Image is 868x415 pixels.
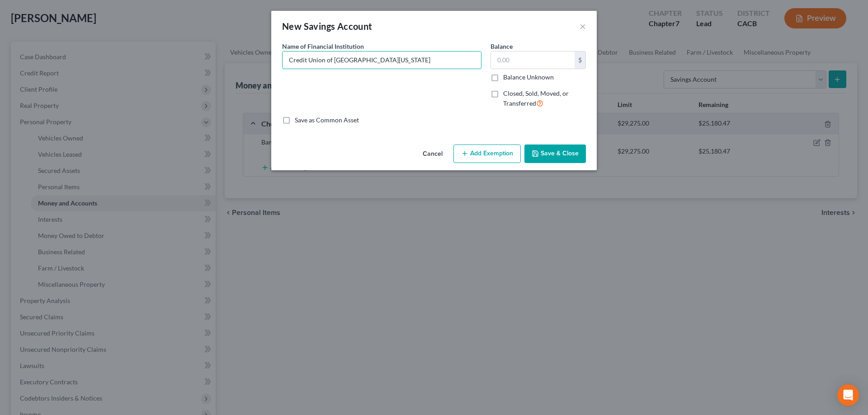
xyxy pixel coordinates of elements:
span: Closed, Sold, Moved, or Transferred [503,89,569,107]
div: New Savings Account [282,20,373,33]
button: Add Exemption [453,145,521,163]
span: Name of Financial Institution [282,42,364,50]
div: $ [575,51,585,69]
label: Balance [491,42,513,51]
button: Cancel [415,145,450,163]
button: × [580,21,586,32]
input: Enter name... [283,51,481,69]
label: Balance Unknown [503,73,554,82]
label: Save as Common Asset [295,116,359,125]
div: Open Intercom Messenger [837,384,859,406]
button: Save & Close [524,145,586,163]
input: 0.00 [491,51,575,69]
